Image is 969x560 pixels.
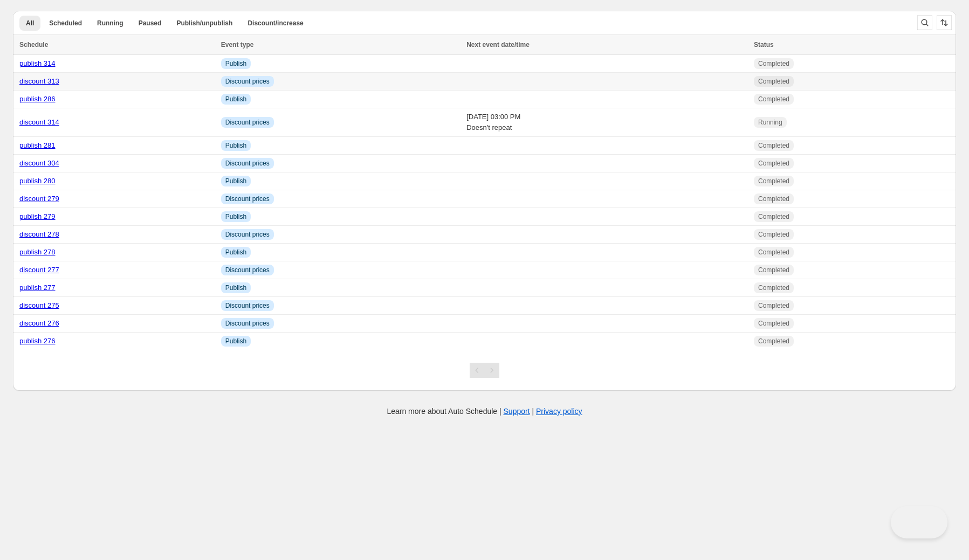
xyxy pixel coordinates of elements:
[19,177,56,185] a: publish 280
[221,41,254,49] span: Event type
[225,95,246,103] span: Publish
[19,41,48,49] span: Schedule
[758,59,789,68] span: Completed
[387,406,582,417] p: Learn more about Auto Schedule | |
[758,95,789,103] span: Completed
[19,141,56,149] a: publish 281
[19,266,59,274] a: discount 277
[225,141,246,150] span: Publish
[19,301,59,309] a: discount 275
[758,248,789,257] span: Completed
[758,159,789,168] span: Completed
[225,195,270,203] span: Discount prices
[139,19,162,27] span: Paused
[176,19,232,27] span: Publish/unpublish
[758,319,789,328] span: Completed
[225,159,270,168] span: Discount prices
[937,15,952,30] button: Sort the results
[758,284,789,292] span: Completed
[19,337,56,345] a: publish 276
[97,19,123,27] span: Running
[225,301,270,310] span: Discount prices
[225,77,270,86] span: Discount prices
[891,506,947,538] iframe: Toggle Customer Support
[225,59,246,68] span: Publish
[463,108,751,137] td: [DATE] 03:00 PM Doesn't repeat
[19,159,59,167] a: discount 304
[758,195,789,203] span: Completed
[225,319,270,328] span: Discount prices
[19,284,56,292] a: publish 277
[19,118,59,126] a: discount 314
[225,177,246,185] span: Publish
[248,19,303,27] span: Discount/increase
[26,19,34,27] span: All
[225,248,246,257] span: Publish
[758,230,789,239] span: Completed
[758,337,789,345] span: Completed
[466,41,530,49] span: Next event date/time
[536,407,582,416] a: Privacy policy
[225,212,246,221] span: Publish
[504,407,530,416] a: Support
[225,266,270,274] span: Discount prices
[225,118,270,127] span: Discount prices
[758,301,789,310] span: Completed
[758,177,789,185] span: Completed
[917,15,932,30] button: Search and filter results
[754,41,774,49] span: Status
[758,77,789,86] span: Completed
[225,337,246,345] span: Publish
[758,266,789,274] span: Completed
[225,230,270,239] span: Discount prices
[19,195,59,203] a: discount 279
[758,118,782,127] span: Running
[19,319,59,327] a: discount 276
[19,59,56,67] a: publish 314
[19,212,56,220] a: publish 279
[758,212,789,221] span: Completed
[19,77,59,85] a: discount 313
[19,248,56,256] a: publish 278
[470,363,499,378] nav: Pagination
[758,141,789,150] span: Completed
[19,95,56,103] a: publish 286
[225,284,246,292] span: Publish
[19,230,59,238] a: discount 278
[49,19,82,27] span: Scheduled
